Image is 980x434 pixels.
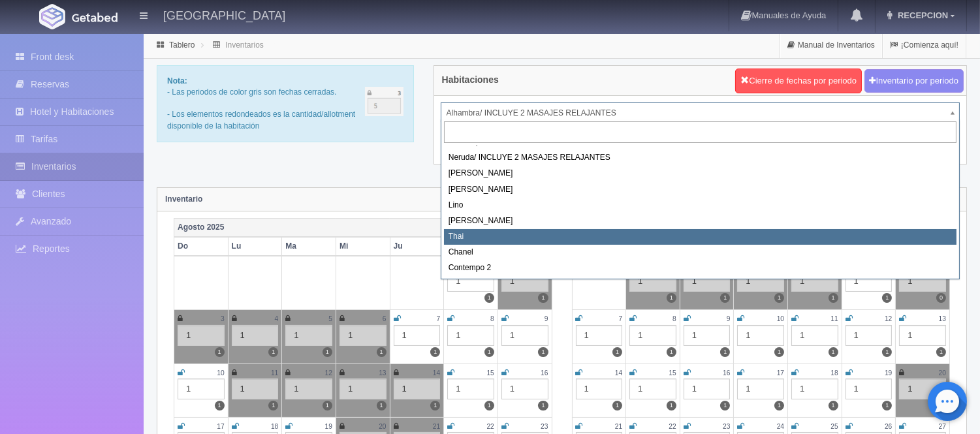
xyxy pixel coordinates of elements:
div: Chanel [444,245,956,260]
div: [PERSON_NAME] [444,166,956,181]
div: Neruda/ INCLUYE 2 MASAJES RELAJANTES [444,150,956,166]
div: [PERSON_NAME] [444,182,956,198]
div: Thai [444,229,956,245]
div: [PERSON_NAME] [444,213,956,229]
div: Contempo 2 [444,260,956,276]
div: Lino [444,198,956,213]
